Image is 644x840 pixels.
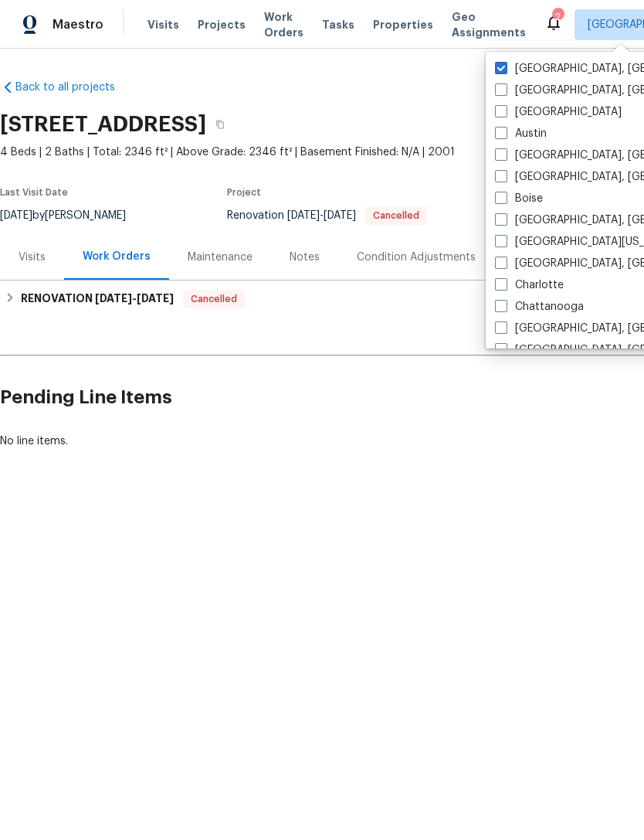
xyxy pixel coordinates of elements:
div: Maintenance [188,250,253,265]
span: Maestro [53,17,103,32]
button: Copy Address [206,111,234,138]
div: Visits [19,250,46,265]
label: [GEOGRAPHIC_DATA] [495,104,622,120]
span: Tasks [322,19,354,30]
span: [DATE] [324,210,356,221]
span: Project [227,188,261,197]
label: Charlotte [495,277,564,293]
span: Properties [373,17,433,32]
span: Visits [147,17,179,32]
div: 2 [552,9,563,25]
div: Condition Adjustments [357,250,476,265]
span: [DATE] [137,293,174,304]
label: Chattanooga [495,299,584,315]
label: Austin [495,126,547,141]
span: Cancelled [367,211,425,220]
span: - [95,293,174,304]
span: [DATE] [95,293,132,304]
span: - [287,210,356,221]
span: [DATE] [287,210,320,221]
label: Boise [495,191,543,206]
span: Geo Assignments [452,9,526,40]
h6: RENOVATION [21,290,174,308]
span: Cancelled [185,291,243,307]
div: Notes [290,250,320,265]
span: Work Orders [264,9,303,40]
span: Projects [198,17,246,32]
span: Renovation [227,210,427,221]
div: Work Orders [83,249,151,264]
